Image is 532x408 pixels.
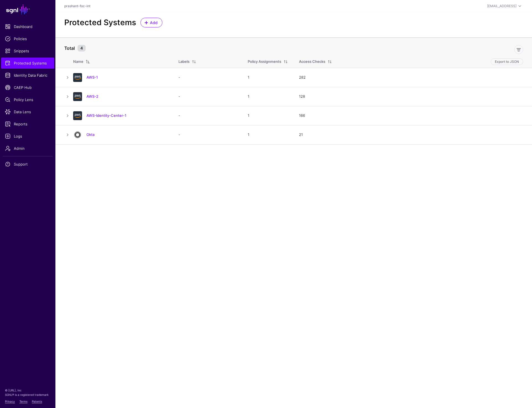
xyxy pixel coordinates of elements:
a: Identity Data Fabric [1,70,54,81]
span: Snippets [5,48,50,54]
p: SGNL® is a registered trademark [5,392,50,397]
td: - [173,87,242,106]
div: Access Checks [299,59,325,64]
img: svg+xml;base64,PHN2ZyB3aWR0aD0iNjQiIGhlaWdodD0iNjQiIHZpZXdCb3g9IjAgMCA2NCA2NCIgZmlsbD0ibm9uZSIgeG... [73,73,82,82]
td: - [173,106,242,125]
span: Logs [5,133,50,139]
a: Snippets [1,45,54,56]
td: - [173,125,242,144]
a: AWS-Identity-Center-1 [86,113,126,118]
a: AWS-2 [86,94,98,99]
span: Policies [5,36,50,42]
div: Labels [178,59,190,64]
img: svg+xml;base64,PHN2ZyB3aWR0aD0iNjQiIGhlaWdodD0iNjQiIHZpZXdCb3g9IjAgMCA2NCA2NCIgZmlsbD0ibm9uZSIgeG... [73,111,82,120]
td: - [173,68,242,87]
div: 282 [299,75,523,80]
a: Data Lens [1,106,54,117]
span: Policy Lens [5,97,50,102]
a: CAEP Hub [1,82,54,93]
p: © [URL], Inc [5,388,50,392]
span: Reports [5,121,50,127]
a: AWS-1 [86,75,98,79]
img: svg+xml;base64,PHN2ZyB3aWR0aD0iNjQiIGhlaWdodD0iNjQiIHZpZXdCb3g9IjAgMCA2NCA2NCIgZmlsbD0ibm9uZSIgeG... [73,130,82,139]
span: Identity Data Fabric [5,73,50,78]
a: Policy Lens [1,94,54,105]
span: Admin [5,146,50,151]
a: SGNL [3,3,52,16]
small: 4 [78,45,86,51]
button: Export to JSON [491,58,523,65]
a: Add [140,18,162,27]
a: Patents [32,400,42,403]
div: Policy Assignments [248,59,281,64]
span: Dashboard [5,24,50,29]
div: Name [73,59,83,64]
div: 166 [299,113,523,118]
strong: Total [64,45,75,51]
span: Support [5,161,50,167]
div: [EMAIL_ADDRESS] [487,4,516,9]
h2: Protected Systems [64,18,136,27]
a: Dashboard [1,21,54,32]
span: Data Lens [5,109,50,115]
a: Admin [1,143,54,154]
a: Privacy [5,400,15,403]
a: Reports [1,118,54,130]
div: 128 [299,94,523,99]
td: 1 [242,125,293,144]
a: prashant-foc-int [64,4,90,8]
td: 1 [242,87,293,106]
span: Protected Systems [5,60,50,66]
a: Policies [1,33,54,44]
img: svg+xml;base64,PHN2ZyB3aWR0aD0iNjQiIGhlaWdodD0iNjQiIHZpZXdCb3g9IjAgMCA2NCA2NCIgZmlsbD0ibm9uZSIgeG... [73,92,82,101]
span: CAEP Hub [5,85,50,90]
a: Logs [1,131,54,142]
a: Terms [19,400,27,403]
td: 1 [242,106,293,125]
span: Add [149,20,158,25]
a: Protected Systems [1,58,54,69]
td: 1 [242,68,293,87]
a: Okta [86,132,94,137]
div: 21 [299,132,523,138]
